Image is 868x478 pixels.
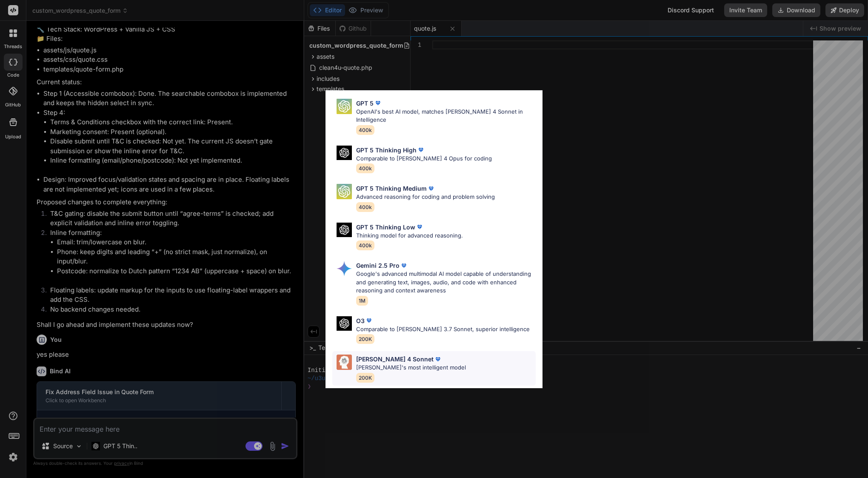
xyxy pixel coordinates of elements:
[356,373,374,383] span: 200K
[356,334,374,344] span: 200K
[337,99,352,114] img: Pick Models
[337,146,352,160] img: Pick Models
[356,155,492,163] p: Comparable to [PERSON_NAME] 4 Opus for coding
[337,261,352,276] img: Pick Models
[356,223,415,232] p: GPT 5 Thinking Low
[337,355,352,370] img: Pick Models
[356,202,374,212] span: 400k
[356,125,374,135] span: 400k
[356,108,536,124] p: OpenAI's best AI model, matches [PERSON_NAME] 4 Sonnet in Intelligence
[356,316,365,325] p: O3
[427,184,435,193] img: premium
[356,184,427,193] p: GPT 5 Thinking Medium
[400,261,408,270] img: premium
[356,325,530,334] p: Comparable to [PERSON_NAME] 3.7 Sonnet, superior intelligence
[417,146,425,154] img: premium
[337,184,352,199] img: Pick Models
[337,223,352,238] img: Pick Models
[356,355,434,364] p: [PERSON_NAME] 4 Sonnet
[356,364,466,372] p: [PERSON_NAME]'s most intelligent model
[434,355,442,364] img: premium
[356,232,463,240] p: Thinking model for advanced reasoning.
[356,163,374,173] span: 400k
[356,99,374,108] p: GPT 5
[374,99,382,107] img: premium
[356,296,368,306] span: 1M
[356,261,400,270] p: Gemini 2.5 Pro
[337,316,352,331] img: Pick Models
[356,240,374,250] span: 400k
[356,146,417,155] p: GPT 5 Thinking High
[356,270,536,295] p: Google's advanced multimodal AI model capable of understanding and generating text, images, audio...
[356,193,495,201] p: Advanced reasoning for coding and problem solving
[415,223,424,231] img: premium
[365,316,373,325] img: premium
